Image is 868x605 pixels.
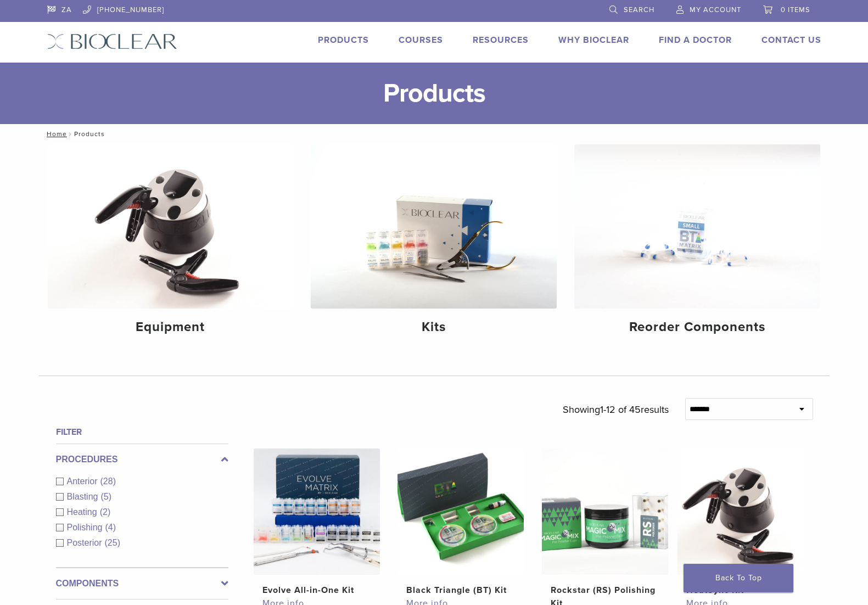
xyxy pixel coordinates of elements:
h4: Kits [320,317,548,337]
img: HeatSync Kit [677,449,804,575]
nav: Products [39,124,830,144]
span: My Account [690,5,741,14]
img: Kits [311,144,557,309]
a: Reorder Components [574,144,820,344]
img: Rockstar (RS) Polishing Kit [542,449,668,575]
a: Back To Top [684,564,793,592]
img: Bioclear [47,33,177,49]
h4: Equipment [57,317,285,337]
a: Courses [399,35,443,46]
a: Home [43,130,67,138]
a: Products [318,35,369,46]
h2: Black Triangle (BT) Kit [406,584,515,597]
span: Blasting [67,492,101,501]
span: Heating [67,507,100,517]
span: / [67,131,74,137]
span: 0 items [781,5,810,14]
span: 1-12 of 45 [600,404,641,416]
h2: Evolve All-in-One Kit [262,584,371,597]
a: Contact Us [761,35,821,46]
p: Showing results [563,398,669,421]
span: (25) [105,538,120,547]
span: (4) [105,523,116,532]
span: Polishing [67,523,105,532]
a: Equipment [48,144,294,344]
img: Evolve All-in-One Kit [254,449,380,575]
h4: Filter [56,425,228,439]
a: HeatSync KitHeatSync Kit [677,449,805,597]
img: Reorder Components [574,144,820,309]
span: Posterior [67,538,105,547]
span: (5) [100,492,111,501]
span: (28) [100,477,116,486]
span: Search [624,5,654,14]
label: Procedures [56,453,228,466]
span: (2) [100,507,111,517]
img: Black Triangle (BT) Kit [397,449,524,575]
img: Equipment [48,144,294,309]
a: Evolve All-in-One KitEvolve All-in-One Kit [253,449,381,597]
a: Kits [311,144,557,344]
a: Why Bioclear [558,35,629,46]
label: Components [56,577,228,590]
a: Resources [473,35,529,46]
a: Black Triangle (BT) KitBlack Triangle (BT) Kit [397,449,525,597]
h4: Reorder Components [583,317,811,337]
span: Anterior [67,477,100,486]
a: Find A Doctor [659,35,732,46]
